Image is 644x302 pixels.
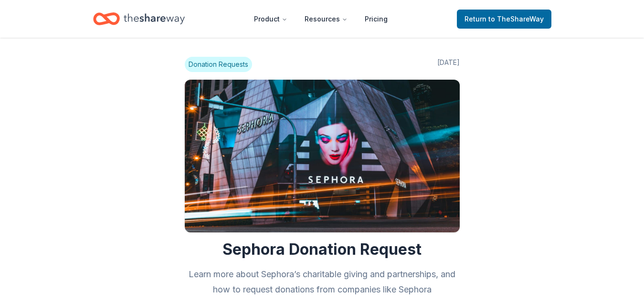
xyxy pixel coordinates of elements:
[437,57,460,72] span: [DATE]
[246,10,295,29] button: Product
[457,10,551,29] a: Returnto TheShareWay
[185,240,460,259] h1: Sephora Donation Request
[488,15,544,23] span: to TheShareWay
[185,80,460,232] img: Image for Sephora Donation Request
[185,57,252,72] span: Donation Requests
[465,13,544,25] span: Return
[357,10,395,29] a: Pricing
[93,8,185,30] a: Home
[297,10,355,29] button: Resources
[185,267,460,297] h2: Learn more about Sephora’s charitable giving and partnerships, and how to request donations from ...
[246,8,395,30] nav: Main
